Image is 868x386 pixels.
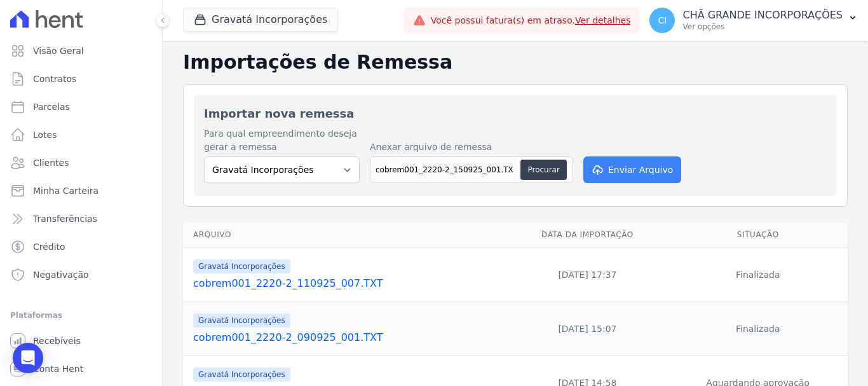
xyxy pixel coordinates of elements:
[658,16,667,25] span: CI
[682,22,843,32] p: Ver opções
[193,314,290,327] span: Gravatá Incorporações
[33,240,65,253] span: Crédito
[183,51,848,74] h2: Importações de Remessa
[193,330,501,345] a: cobrem001_2220-2_090925_001.TXT
[10,308,152,323] div: Plataformas
[5,94,157,120] a: Parcelas
[506,222,668,248] th: Data da Importação
[668,248,848,302] td: Finalizada
[204,127,360,154] label: Para qual empreendimento deseja gerar a remessa
[33,334,81,347] span: Recebíveis
[204,105,827,122] h2: Importar nova remessa
[33,362,83,375] span: Conta Hent
[193,259,290,273] span: Gravatá Incorporações
[33,184,98,197] span: Minha Carteira
[193,276,501,291] a: cobrem001_2220-2_110925_007.TXT
[193,368,290,382] span: Gravatá Incorporações
[5,328,157,354] a: Recebíveis
[33,45,84,57] span: Visão Geral
[33,72,76,85] span: Contratos
[5,178,157,203] a: Minha Carteira
[639,3,868,38] button: CI CHÃ GRANDE INCORPORAÇÕES Ver opções
[5,234,157,259] a: Crédito
[5,262,157,287] a: Negativação
[5,150,157,176] a: Clientes
[668,302,848,356] td: Finalizada
[183,222,506,248] th: Arquivo
[5,66,157,92] a: Contratos
[33,212,97,225] span: Transferências
[506,248,668,302] td: [DATE] 17:37
[506,302,668,356] td: [DATE] 15:07
[682,9,843,22] p: CHÃ GRANDE INCORPORAÇÕES
[33,128,57,141] span: Lotes
[520,160,566,180] button: Procurar
[5,122,157,148] a: Lotes
[183,8,338,32] button: Gravatá Incorporações
[5,206,157,231] a: Transferências
[5,356,157,382] a: Conta Hent
[33,100,70,113] span: Parcelas
[575,15,631,25] a: Ver detalhes
[33,156,69,169] span: Clientes
[370,141,573,154] label: Anexar arquivo de remessa
[431,14,631,27] span: Você possui fatura(s) em atraso.
[13,343,43,373] div: Open Intercom Messenger
[33,268,89,281] span: Negativação
[668,222,848,248] th: Situação
[583,156,681,183] button: Enviar Arquivo
[5,38,157,64] a: Visão Geral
